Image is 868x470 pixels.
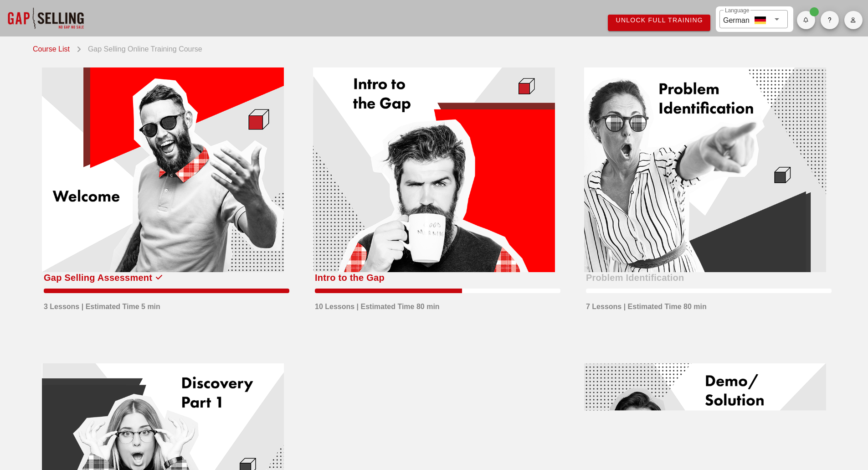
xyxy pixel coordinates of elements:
div: 10 Lessons | Estimated Time 80 min [315,297,440,312]
a: Unlock Full Training [608,15,710,31]
a: Course List [33,42,73,55]
span: Unlock Full Training [615,16,703,24]
div: Gap Selling Online Training Course [84,42,202,55]
div: 7 Lessons | Estimated Time 80 min [586,297,707,312]
div: Problem Identification [586,270,684,285]
div: Gap Selling Assessment [44,270,152,285]
div: LanguageGerman [719,10,788,28]
div: Intro to the Gap [315,270,385,285]
label: Language [725,7,749,14]
span: Badge [810,7,819,16]
div: 3 Lessons | Estimated Time 5 min [44,297,160,312]
div: German [723,13,750,26]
